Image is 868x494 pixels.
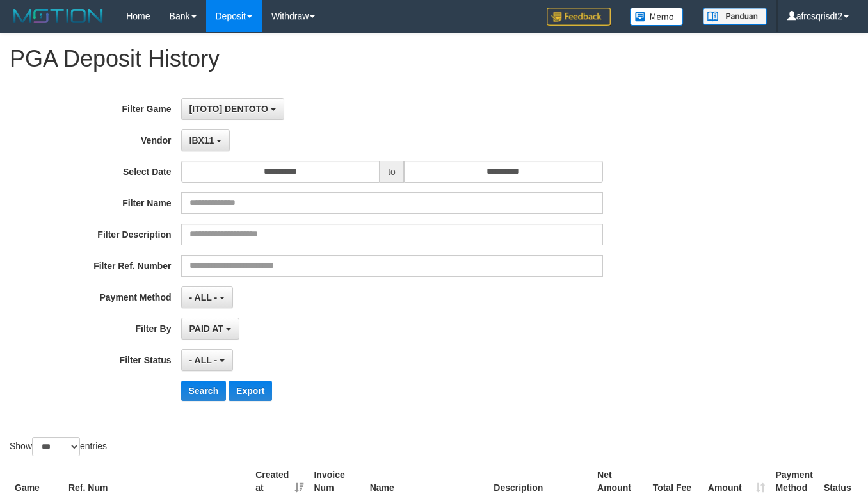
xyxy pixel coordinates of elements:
span: to [380,161,404,183]
button: PAID AT [181,318,239,340]
button: Export [229,381,272,401]
button: Search [181,381,227,401]
img: MOTION_logo.png [10,6,107,26]
button: - ALL - [181,286,233,308]
span: - ALL - [189,355,218,365]
h1: PGA Deposit History [10,46,858,72]
select: Showentries [32,437,80,456]
button: [ITOTO] DENTOTO [181,98,284,120]
button: - ALL - [181,349,233,371]
button: IBX11 [181,129,230,151]
span: PAID AT [189,324,223,334]
img: Button%20Memo.svg [630,8,684,26]
span: [ITOTO] DENTOTO [189,104,268,114]
span: IBX11 [189,135,214,145]
img: Feedback.jpg [547,8,611,26]
label: Show entries [10,437,107,456]
span: - ALL - [189,292,218,302]
img: panduan.png [703,8,767,25]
